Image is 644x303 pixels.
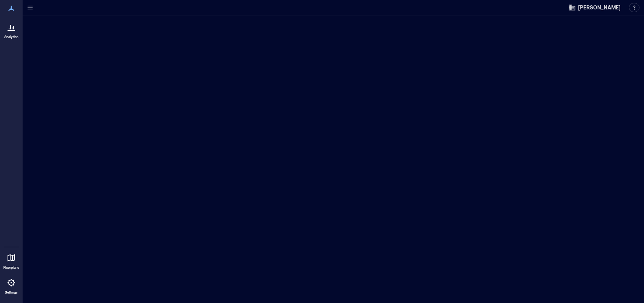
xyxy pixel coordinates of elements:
button: [PERSON_NAME] [566,2,623,14]
a: Floorplans [1,249,21,272]
p: Analytics [4,35,18,39]
p: Floorplans [3,265,19,270]
a: Settings [2,274,20,297]
p: Settings [5,290,18,295]
a: Analytics [2,18,21,41]
span: [PERSON_NAME] [578,4,621,11]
